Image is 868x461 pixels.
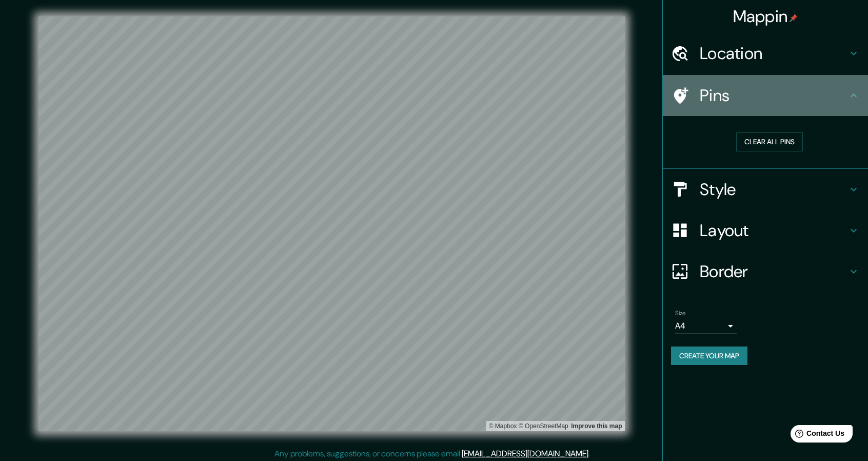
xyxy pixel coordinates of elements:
a: [EMAIL_ADDRESS][DOMAIN_NAME] [462,448,588,459]
div: Layout [663,210,868,251]
canvas: Map [38,16,625,431]
div: . [591,448,594,460]
div: Style [663,169,868,210]
img: pin-icon.png [790,14,798,22]
button: Clear all pins [736,132,803,151]
h4: Pins [700,85,847,106]
p: Any problems, suggestions, or concerns please email . [274,448,590,460]
button: Create your map [671,347,747,366]
div: Pins [663,75,868,116]
iframe: Help widget launcher [777,421,857,450]
h4: Location [700,43,847,64]
label: Size [675,309,686,317]
a: Mapbox [489,422,517,430]
h4: Border [700,261,847,282]
h4: Mappin [733,6,798,27]
a: OpenStreetMap [519,422,568,430]
div: A4 [675,318,737,334]
h4: Layout [700,220,847,241]
div: Location [663,33,868,74]
div: Border [663,251,868,292]
div: . [590,448,591,460]
a: Map feedback [571,422,622,430]
h4: Style [700,179,847,200]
